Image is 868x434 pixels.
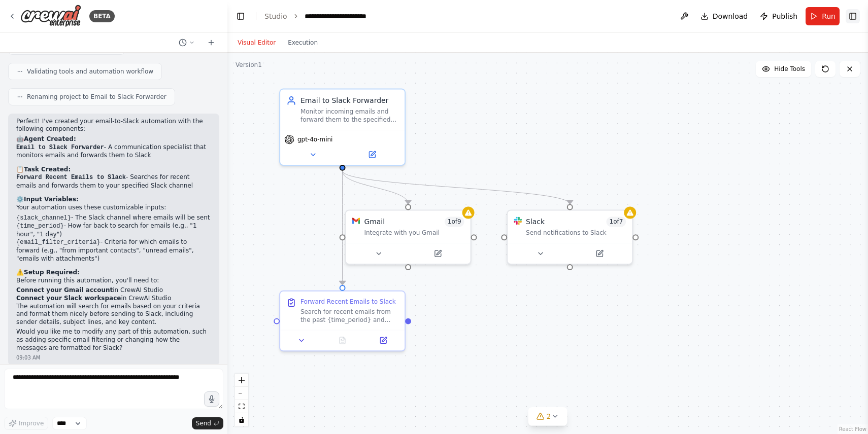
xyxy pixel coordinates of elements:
code: {email_filter_criteria} [16,239,101,246]
code: {time_period} [16,223,64,230]
h2: 🤖 [16,135,211,143]
img: Gmail [352,216,360,225]
code: Email to Slack Forwarder [16,144,104,151]
div: Monitor incoming emails and forward them to the specified Slack channel {slack_channel}, ensuring... [301,107,398,124]
h2: 📋 [16,166,211,174]
li: - How far back to search for emails (e.g., "1 hour", "1 day") [16,222,211,238]
button: Open in side panel [344,149,401,161]
div: Forward Recent Emails to SlackSearch for recent emails from the past {time_period} and forward th... [279,291,406,351]
button: Click to speak your automation idea [204,391,219,407]
button: Open in side panel [409,247,466,260]
button: Start a new chat [203,37,219,49]
button: Open in side panel [366,334,400,346]
g: Edge from 44d27921-fb45-4bdf-bd85-dcde06b7c023 to 4d7432e6-d986-4f62-8de3-69cafe509054 [338,171,413,204]
span: Validating tools and automation workflow [27,67,153,76]
div: Version 1 [236,61,262,69]
button: zoom in [235,374,248,387]
button: Send [192,417,223,429]
button: zoom out [235,387,248,400]
p: Your automation uses these customizable inputs: [16,204,211,212]
p: Perfect! I've created your email-to-Slack automation with the following components: [16,118,211,133]
span: Number of enabled actions [445,216,464,227]
button: Execution [282,37,324,49]
button: Download [696,7,752,25]
code: {slack_channel} [16,214,71,222]
strong: Task Created: [24,166,71,173]
div: Integrate with you Gmail [364,229,464,237]
strong: Input Variables: [24,196,79,203]
span: 2 [547,411,551,421]
div: Send notifications to Slack [526,229,626,237]
code: Forward Recent Emails to Slack [16,174,126,181]
span: Send [196,419,211,427]
p: Would you like me to modify any part of this automation, such as adding specific email filtering ... [16,328,211,352]
li: - A communication specialist that monitors emails and forwards them to Slack [16,143,211,160]
nav: breadcrumb [264,11,387,21]
img: Slack [514,216,522,225]
div: Slack [526,216,545,227]
div: Email to Slack ForwarderMonitor incoming emails and forward them to the specified Slack channel {... [279,89,406,166]
span: Run [822,11,836,21]
div: GmailGmail1of9Integrate with you Gmail [345,210,472,265]
g: Edge from 44d27921-fb45-4bdf-bd85-dcde06b7c023 to dc82e752-9ad3-466e-8e71-bea03a01a1c9 [338,171,575,204]
span: Publish [772,11,797,21]
div: 09:03 AM [16,354,211,361]
div: Gmail [364,216,385,227]
strong: Agent Created: [24,135,76,142]
button: No output available [321,334,363,346]
strong: Connect your Slack workspace [16,295,121,302]
button: Show right sidebar [846,9,860,23]
div: Email to Slack Forwarder [301,95,398,105]
div: BETA [89,10,115,22]
button: fit view [235,400,248,413]
li: - Criteria for which emails to forward (e.g., "from important contacts", "unread emails", "emails... [16,238,211,263]
li: - Searches for recent emails and forwards them to your specified Slack channel [16,173,211,190]
strong: Setup Required: [24,269,80,276]
span: Number of enabled actions [607,216,626,227]
button: Hide Tools [756,61,811,77]
span: gpt-4o-mini [297,135,332,143]
h2: ⚙️ [16,196,211,204]
span: Download [713,11,748,21]
button: Hide left sidebar [233,9,248,23]
li: in CrewAI Studio [16,295,211,303]
span: Hide Tools [774,65,805,73]
button: Run [806,7,840,25]
a: React Flow attribution [839,426,866,432]
img: Logo [20,5,81,27]
div: Forward Recent Emails to Slack [301,298,396,306]
button: Visual Editor [231,37,282,49]
g: Edge from 44d27921-fb45-4bdf-bd85-dcde06b7c023 to 5de05499-22bd-4b0f-bac8-d49f86cf09e8 [338,171,348,285]
button: Improve [4,417,48,430]
div: SlackSlack1of7Send notifications to Slack [507,210,633,265]
button: toggle interactivity [235,413,248,426]
h2: ⚠️ [16,269,211,277]
strong: Connect your Gmail account [16,286,113,294]
button: Switch to previous chat [175,37,199,49]
p: Before running this automation, you'll need to: [16,277,211,285]
span: Improve [19,419,44,427]
button: Open in side panel [571,247,628,260]
button: Publish [756,7,802,25]
a: Studio [264,12,287,20]
div: React Flow controls [235,374,248,426]
p: The automation will search for emails based on your criteria and format them nicely before sendin... [16,303,211,327]
button: 2 [528,407,567,426]
li: - The Slack channel where emails will be sent [16,214,211,223]
div: Search for recent emails from the past {time_period} and forward them to the Slack channel {slack... [301,308,398,324]
span: Renaming project to Email to Slack Forwarder [27,93,166,101]
li: in CrewAI Studio [16,286,211,295]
